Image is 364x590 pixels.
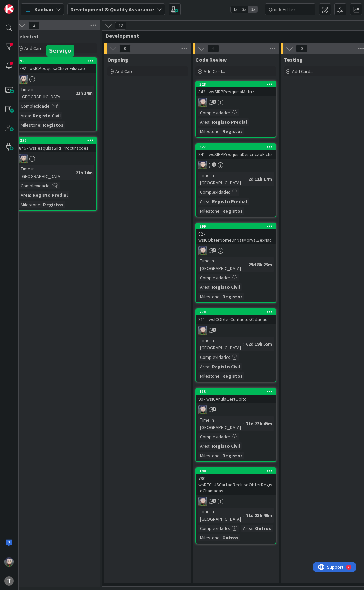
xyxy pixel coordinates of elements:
[119,44,131,53] span: 0
[115,68,137,74] span: Add Card...
[196,98,276,107] div: LS
[196,474,276,495] div: 790 - wsRECLUSCartaoReclusoObterRegistoChamadas
[198,118,209,126] div: Area
[196,468,276,495] div: 190790 - wsRECLUSCartaoReclusoObterRegistoChamadas
[198,161,207,169] img: LS
[17,137,96,152] div: 332846 - wsPesquisaSIRPProcuracoes
[4,557,14,567] img: LS
[212,499,216,503] span: 2
[204,68,225,74] span: Add Card...
[198,207,220,215] div: Milestone
[19,86,73,100] div: Time in [GEOGRAPHIC_DATA]
[17,154,96,163] div: LS
[196,144,276,159] div: 327841 - wsSIRPPesquisaDescricaoFicha
[74,169,94,176] div: 21h 14m
[198,326,207,335] img: LS
[210,118,249,126] div: Registo Predial
[16,33,38,40] span: Selected
[243,511,244,519] span: :
[252,525,253,532] span: :
[198,405,207,414] img: LS
[17,58,96,73] div: 99792 - wsICPesquisaChaveFiliacao
[221,128,244,135] div: Registos
[253,525,273,532] div: Outros
[229,525,230,532] span: :
[243,420,244,427] span: :
[17,64,96,73] div: 792 - wsICPesquisaChaveFiliacao
[229,353,230,361] span: :
[196,326,276,335] div: LS
[209,442,210,450] span: :
[209,118,210,126] span: :
[196,87,276,96] div: 842 - wsSIRPPesquisaMatriz
[199,469,276,473] div: 190
[198,283,209,291] div: Area
[246,175,247,183] span: :
[17,137,96,144] div: 332
[35,3,37,8] div: 2
[198,109,229,116] div: Complexidade
[212,407,216,411] span: 1
[19,75,28,84] img: LS
[16,137,97,211] a: 332846 - wsPesquisaSIRPProcuracoesLSTime in [GEOGRAPHIC_DATA]:21h 14mComplexidade:Area:Registo Pr...
[212,328,216,332] span: 4
[229,188,230,196] span: :
[229,274,230,281] span: :
[241,525,252,532] div: Area
[34,5,53,13] span: Kanban
[74,89,94,97] div: 21h 14m
[265,3,315,15] input: Quick Filter...
[196,395,276,403] div: 90 - wsICAnulaCertObito
[198,188,229,196] div: Complexidade
[50,182,51,189] span: :
[198,128,220,135] div: Milestone
[221,372,244,380] div: Registos
[196,246,276,255] div: LS
[40,121,41,129] span: :
[198,246,207,255] img: LS
[240,6,249,13] span: 2x
[220,293,221,300] span: :
[24,45,46,51] span: Add Card...
[196,389,276,395] div: 113
[210,198,249,205] div: Registo Predial
[199,389,276,394] div: 113
[107,56,128,63] span: Ongoing
[196,315,276,324] div: 811 - wsICObterContactosCidadao
[220,534,221,541] span: :
[195,388,276,462] a: 11390 - wsICAnulaCertObitoLSTime in [GEOGRAPHIC_DATA]:71d 23h 49mComplexidade:Area:Registo CivilM...
[198,452,220,459] div: Milestone
[212,248,216,252] span: 6
[209,283,210,291] span: :
[196,468,276,474] div: 190
[19,191,30,199] div: Area
[196,81,276,96] div: 328842 - wsSIRPPesquisaMatriz
[196,309,276,324] div: 278811 - wsICObterContactosCidadao
[196,161,276,169] div: LS
[195,56,227,63] span: Code Review
[4,576,14,586] div: T
[4,4,14,14] img: Visit kanbanzone.com
[220,207,221,215] span: :
[247,175,274,183] div: 2d 11h 17m
[196,229,276,244] div: 82 - wsICObterNomeDnNatMorValSexNac
[210,363,242,370] div: Registo Civil
[292,68,313,74] span: Add Card...
[49,48,71,54] h5: Serviço
[41,121,65,129] div: Registos
[50,102,51,110] span: :
[284,56,303,63] span: Testing
[70,6,154,13] b: Development & Quality Assurance
[17,75,96,84] div: LS
[221,207,244,215] div: Registos
[198,363,209,370] div: Area
[198,198,209,205] div: Area
[20,59,96,63] div: 99
[31,112,62,119] div: Registo Civil
[199,310,276,314] div: 278
[198,497,207,506] img: LS
[196,389,276,403] div: 11390 - wsICAnulaCertObito
[198,353,229,361] div: Complexidade
[19,154,28,163] img: LS
[196,223,276,229] div: 299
